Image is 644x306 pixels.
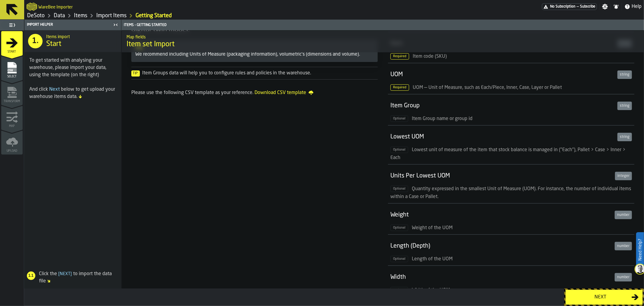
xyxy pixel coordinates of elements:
a: link-to-/wh/i/53489ce4-9a4e-4130-9411-87a947849922/data [54,12,65,19]
span: ] [70,272,72,276]
div: And click below to get upload your warehouse items data. [29,86,116,100]
div: integer [615,172,632,180]
div: number [615,273,632,282]
span: Optional [390,287,408,293]
div: number [615,211,632,219]
span: 1.1 [27,274,35,278]
div: number [615,242,632,250]
a: link-to-/wh/i/53489ce4-9a4e-4130-9411-87a947849922/import/items [136,12,172,19]
a: link-to-/wh/i/53489ce4-9a4e-4130-9411-87a947849922/data/items/ [74,12,87,19]
span: Optional [390,225,408,231]
header: Items - Getting Started [121,20,644,31]
li: menu Upload [1,130,23,155]
a: logo-header [27,1,37,12]
div: string [617,102,632,110]
div: Item Groups data will help you to configure rules and policies in the warehouse. [131,70,378,77]
div: Click the to import the data file [24,270,119,285]
span: Download CSV template [255,89,313,96]
span: Help [632,3,642,10]
div: title-Start [24,30,121,52]
span: Width of the UOM [412,288,450,293]
span: Length of the UOM [412,257,453,262]
span: Next [49,87,60,92]
span: Required [390,53,409,60]
span: Please use the following CSV template as your reference. [131,90,253,95]
label: button-toggle-Close me [111,21,120,28]
label: button-toggle-Notifications [611,4,622,10]
a: Download CSV template [255,89,313,97]
div: Item Group [390,102,615,110]
li: menu Select [1,56,23,80]
a: link-to-/wh/i/53489ce4-9a4e-4130-9411-87a947849922 [27,12,45,19]
div: To get started with analysing your warehouse, please import your data, using the template (on the... [29,57,116,79]
div: Weight [390,211,612,219]
li: menu Start [1,31,23,55]
h2: Sub Title [38,4,73,10]
a: link-to-/wh/i/53489ce4-9a4e-4130-9411-87a947849922/import/items/ [96,12,127,19]
span: Optional [390,147,408,153]
a: link-to-/wh/i/53489ce4-9a4e-4130-9411-87a947849922/pricing/ [542,3,597,10]
div: Units Per Lowest UOM [390,172,613,180]
span: Subscribe [580,5,595,9]
div: title-Item set Import [122,31,644,52]
span: Optional [390,256,408,262]
div: UOM [390,70,615,79]
span: Item Group name or group id [412,116,473,121]
span: Map [1,125,23,128]
div: Length (Depth) [390,242,612,250]
span: Item code (SKU) [413,54,447,59]
span: — [577,5,579,9]
span: Start [46,39,61,49]
div: Import Helper [26,23,111,27]
label: button-toggle-Settings [600,4,610,10]
li: menu Transform [1,81,23,105]
span: UOM — Unit of Measure, such as Each/Piece, Inner, Case, Layer or Pallet [413,85,562,90]
label: Need Help? [637,233,643,267]
button: button-Next [566,290,643,305]
span: Select [1,75,23,78]
span: Transform [1,100,23,103]
span: Quantity expressed in the smallest Unit of Measure (UOM). For instance, the number of individual ... [390,187,631,199]
div: Items - Getting Started [123,23,643,27]
div: string [617,70,632,79]
header: Import Helper [24,20,121,30]
span: [ [58,272,60,276]
span: Next [57,272,73,276]
div: string [617,133,632,141]
label: button-toggle-Help [622,3,644,10]
span: Tip: [131,70,140,76]
span: Optional [390,116,408,122]
span: Weight of the UOM [412,226,453,230]
li: menu Map [1,106,23,130]
label: button-toggle-Toggle Full Menu [1,21,23,29]
span: Required [390,84,409,91]
span: Optional [390,186,408,192]
span: Upload [1,149,23,153]
h2: Sub Title [127,34,639,40]
span: Start [1,50,23,54]
div: Next [569,294,632,301]
div: Width [390,273,612,282]
span: Lowest unit of measure of the item that stock balance is managed in ("Each"), Pallet > Case > Inn... [390,148,626,160]
span: Item set Import [127,40,639,49]
nav: Breadcrumb [27,12,334,19]
div: 1. [28,34,43,48]
div: Lowest UOM [390,133,615,141]
div: We recommend including Units of Measure (packaging information), volumetric's (dimensions and vol... [135,51,374,58]
span: No Subscription [550,5,575,9]
div: Menu Subscription [542,3,597,10]
h2: Sub Title [46,33,116,39]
